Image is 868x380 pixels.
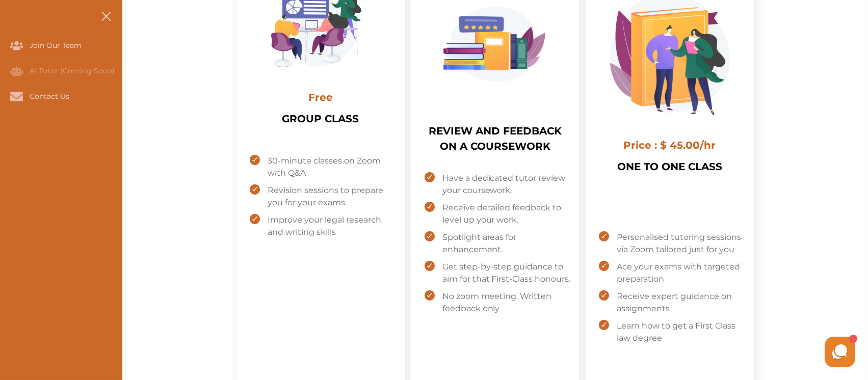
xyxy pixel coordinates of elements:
h1: GROUP CLASS [282,111,359,147]
span: Price : $ 45.00/hr [624,139,716,151]
span: Personalised tutoring sessions via Zoom tailored just for you [617,231,746,256]
span: Receive detailed feedback to level up your work. [442,202,571,226]
span: Receive expert guidance on assignments [617,290,746,315]
span: Learn how to get a First Class law degree [617,320,746,344]
span: Get step-by-step guidance to aim for that First-Class honours. [442,261,571,285]
h1: REVIEW AND FEEDBACK ON A COURSEWORK [419,123,571,164]
h1: ONE TO ONE CLASS [617,159,722,195]
span: No zoom meeting. Written feedback only [442,290,571,315]
span: Improve your legal research and writing skills [268,214,397,238]
span: Ace your exams with targeted preparation [617,261,746,285]
span: 30-minute classes on Zoom with Q&A [268,155,397,179]
span: Have a dedicated tutor review your coursework. [442,172,571,197]
span: Revision sessions to prepare you for your exams [268,184,397,209]
iframe: HelpCrunch [623,334,858,370]
span: Free [308,91,333,103]
span: Spotlight areas for enhancement. [442,231,571,256]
